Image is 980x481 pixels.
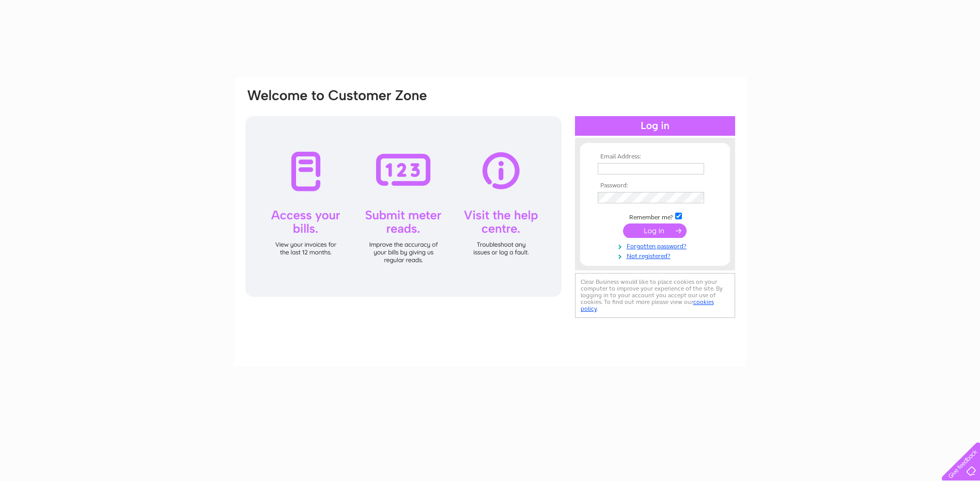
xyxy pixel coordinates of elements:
[595,153,715,161] th: Email Address:
[595,211,715,221] td: Remember me?
[581,298,714,312] a: cookies policy
[575,273,735,318] div: Clear Business would like to place cookies on your computer to improve your experience of the sit...
[598,250,715,260] a: Not registered?
[595,182,715,189] th: Password:
[623,223,687,238] input: Submit
[598,241,715,250] a: Forgotten password?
